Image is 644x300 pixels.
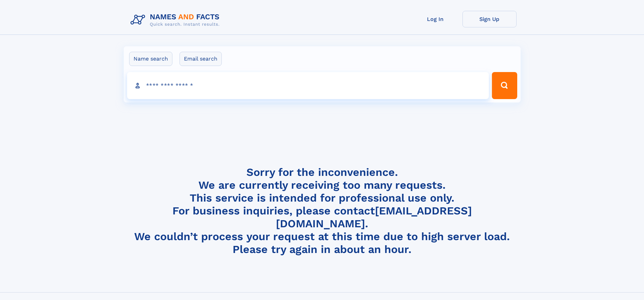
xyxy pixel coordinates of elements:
[129,52,172,66] label: Name search
[128,11,225,29] img: Logo Names and Facts
[462,11,517,27] a: Sign Up
[276,204,472,230] a: [EMAIL_ADDRESS][DOMAIN_NAME]
[492,72,517,99] button: Search Button
[408,11,462,27] a: Log In
[180,52,222,66] label: Email search
[128,166,517,256] h4: Sorry for the inconvenience. We are currently receiving too many requests. This service is intend...
[127,72,489,99] input: search input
